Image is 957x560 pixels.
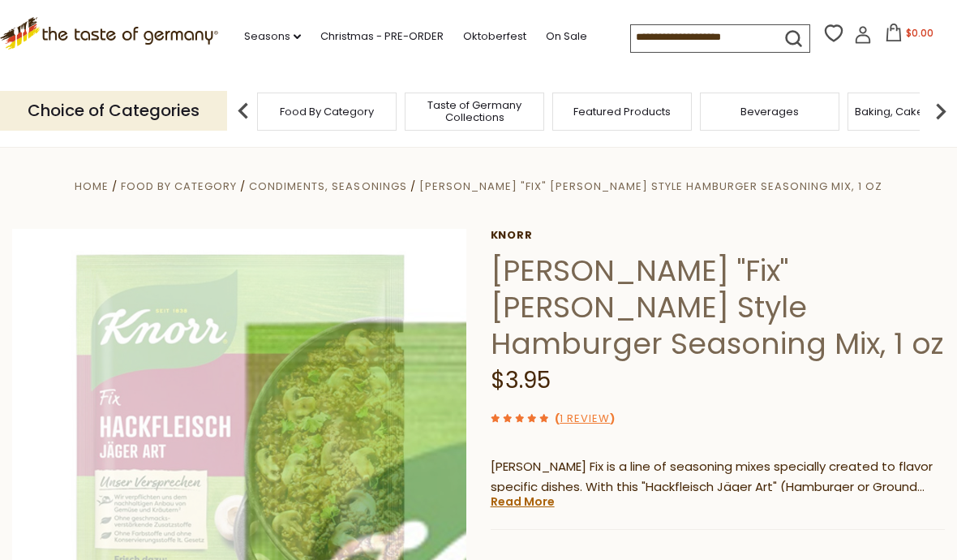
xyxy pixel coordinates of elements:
a: Food By Category [121,179,237,194]
a: Featured Products [573,106,671,118]
a: [PERSON_NAME] "Fix" [PERSON_NAME] Style Hamburger Seasoning Mix, 1 oz [419,179,882,194]
a: Taste of Germany Collections [410,99,539,123]
a: Beverages [740,106,799,118]
a: Seasons [244,28,301,45]
a: Christmas - PRE-ORDER [320,28,444,45]
img: next arrow [925,95,957,127]
span: ( ) [555,411,615,426]
a: 1 Review [560,411,610,428]
button: $0.00 [875,24,944,48]
span: $0.00 [906,26,933,40]
p: [PERSON_NAME] Fix is a line of seasoning mixes specially created to flavor specific dishes. With ... [491,457,945,498]
a: Home [75,179,109,194]
a: Knorr [491,229,945,242]
a: Food By Category [280,106,374,118]
a: Condiments, Seasonings [249,179,406,194]
a: Read More [491,493,555,510]
a: On Sale [546,28,587,45]
span: $3.95 [491,364,551,396]
a: Oktoberfest [463,28,526,45]
h1: [PERSON_NAME] "Fix" [PERSON_NAME] Style Hamburger Seasoning Mix, 1 oz [491,252,945,362]
img: previous arrow [227,95,260,127]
